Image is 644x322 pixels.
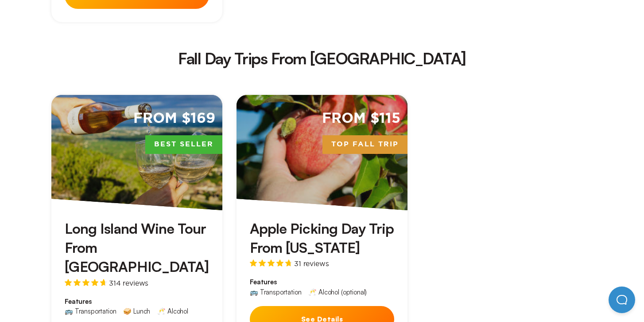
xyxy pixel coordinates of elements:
[250,219,394,257] h3: Apple Picking Day Trip From [US_STATE]
[157,308,188,314] div: 🥂 Alcohol
[123,308,150,314] div: 🥪 Lunch
[65,308,116,314] div: 🚌 Transportation
[65,219,209,277] h3: Long Island Wine Tour From [GEOGRAPHIC_DATA]
[308,289,367,295] div: 🥂 Alcohol (optional)
[58,51,586,67] h2: Fall Day Trips From [GEOGRAPHIC_DATA]
[109,279,148,287] span: 314 reviews
[322,135,407,154] span: Top Fall Trip
[145,135,222,154] span: Best Seller
[250,289,301,295] div: 🚌 Transportation
[294,260,329,267] span: 31 reviews
[609,287,635,313] iframe: Help Scout Beacon - Open
[322,109,400,128] span: From $115
[65,297,209,306] span: Features
[133,109,215,128] span: From $169
[250,278,394,287] span: Features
